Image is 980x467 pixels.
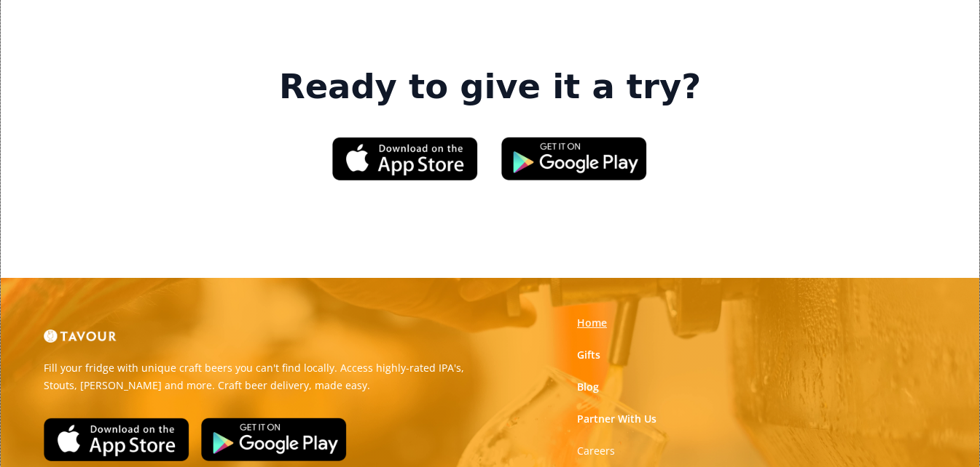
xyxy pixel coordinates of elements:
a: Careers [577,444,615,458]
a: Blog [577,380,599,394]
a: Gifts [577,348,600,362]
strong: Careers [577,444,615,458]
a: Partner With Us [577,412,656,426]
strong: Ready to give it a try? [279,67,701,108]
p: Fill your fridge with unique craft beers you can't find locally. Access highly-rated IPA's, Stout... [44,359,479,394]
a: Home [577,316,607,330]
